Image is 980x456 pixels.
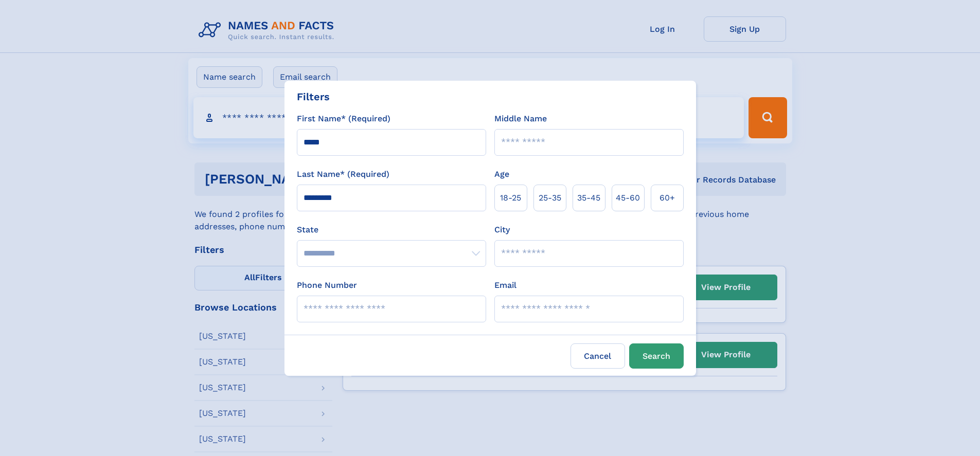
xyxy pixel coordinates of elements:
span: 60+ [660,192,675,204]
button: Search [629,343,684,369]
label: Middle Name [494,113,547,125]
label: First Name* (Required) [297,113,390,125]
div: Filters [297,89,330,104]
span: 45‑60 [616,192,640,204]
label: State [297,224,486,236]
span: 18‑25 [500,192,521,204]
label: City [494,224,510,236]
label: Last Name* (Required) [297,168,389,180]
label: Age [494,168,509,180]
span: 35‑45 [577,192,600,204]
span: 25‑35 [539,192,561,204]
label: Phone Number [297,279,357,291]
label: Cancel [571,343,625,369]
label: Email [494,279,516,291]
